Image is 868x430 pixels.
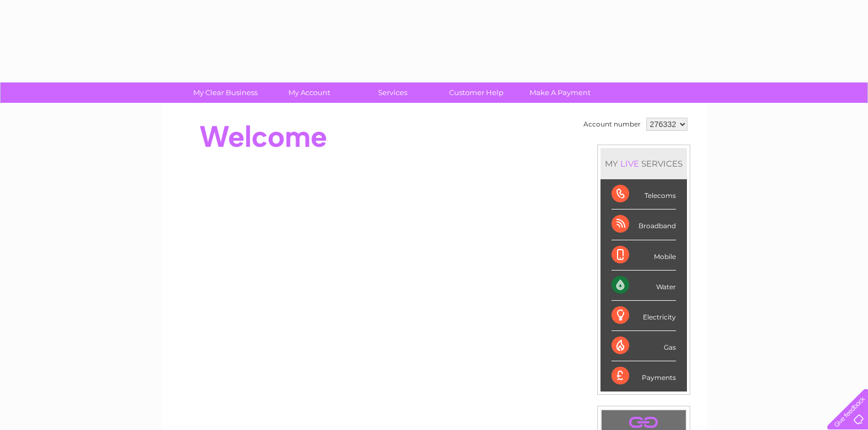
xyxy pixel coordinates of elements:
div: MY SERVICES [600,148,687,179]
a: Customer Help [431,82,522,103]
div: Payments [612,361,676,391]
a: My Account [264,82,354,103]
a: Services [347,82,438,103]
div: LIVE [618,158,641,169]
td: Account number [581,115,643,134]
a: My Clear Business [180,82,271,103]
div: Electricity [612,301,676,331]
div: Broadband [612,210,676,240]
div: Mobile [612,240,676,271]
div: Water [612,271,676,301]
div: Telecoms [612,179,676,210]
div: Gas [612,331,676,361]
a: Make A Payment [515,82,605,103]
